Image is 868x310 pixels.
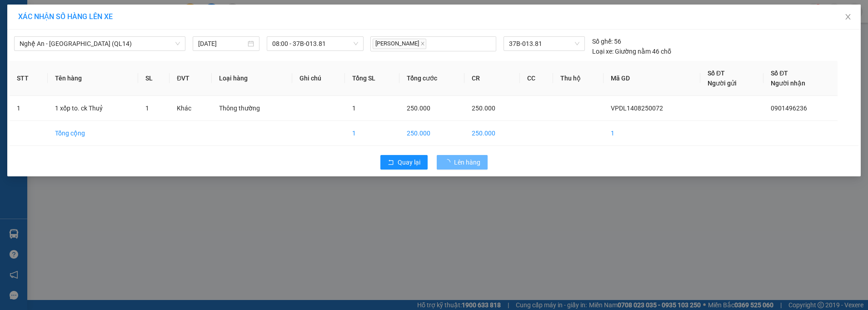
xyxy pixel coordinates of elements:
span: Lên hàng [454,157,480,167]
div: 56 [592,36,621,46]
span: Người gửi [708,80,737,87]
span: 08:00 - 37B-013.81 [272,37,358,50]
span: rollback [388,159,394,166]
th: SL [138,61,170,96]
button: Close [835,5,861,30]
span: Người nhận [771,80,805,87]
input: 14/08/2025 [198,39,246,49]
span: 37B-013.81 [509,37,579,50]
span: Số ĐT [708,70,725,77]
th: Tên hàng [48,61,138,96]
span: VPDL1408250072 [611,105,663,112]
td: Khác [170,96,212,121]
td: 1 xốp to. ck Thuỷ [48,96,138,121]
td: 1 [604,121,700,146]
div: Giường nằm 46 chỗ [592,46,671,56]
span: Loại xe: [592,46,614,56]
th: CR [464,61,520,96]
span: close [420,41,425,46]
td: 1 [345,121,399,146]
span: Nghệ An - Bình Dương (QL14) [20,37,180,50]
th: Loại hàng [212,61,292,96]
th: CC [520,61,553,96]
td: 1 [10,96,48,121]
span: close [844,13,852,20]
span: 0901496236 [771,105,807,112]
td: 250.000 [464,121,520,146]
span: 250.000 [407,105,430,112]
button: Lên hàng [437,155,488,170]
span: [PERSON_NAME] [373,39,426,49]
th: Tổng SL [345,61,399,96]
th: ĐVT [170,61,212,96]
th: Tổng cước [399,61,464,96]
span: Quay lại [398,157,420,167]
th: Thu hộ [553,61,604,96]
td: Tổng cộng [48,121,138,146]
th: Ghi chú [292,61,345,96]
span: 250.000 [472,105,495,112]
span: 1 [352,105,356,112]
span: loading [444,159,454,165]
th: STT [10,61,48,96]
th: Mã GD [604,61,700,96]
span: Số ghế: [592,36,613,46]
span: Số ĐT [771,70,788,77]
button: rollbackQuay lại [380,155,428,170]
td: 250.000 [399,121,464,146]
td: Thông thường [212,96,292,121]
span: XÁC NHẬN SỐ HÀNG LÊN XE [18,12,113,21]
span: 1 [145,105,149,112]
